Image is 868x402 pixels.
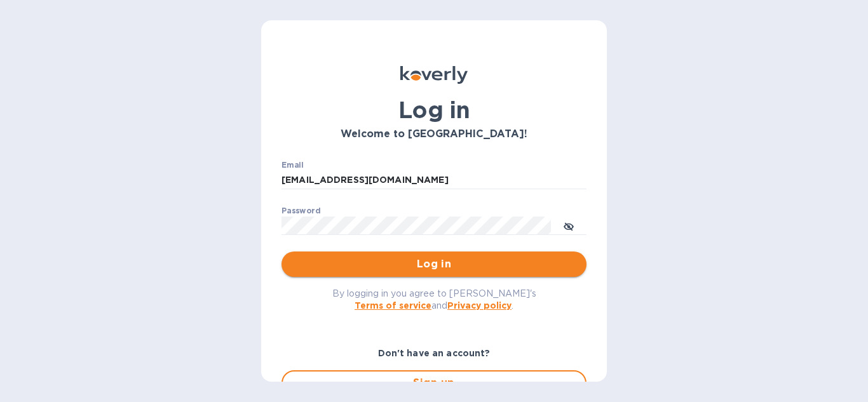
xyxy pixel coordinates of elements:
button: toggle password visibility [556,213,581,238]
span: By logging in you agree to [PERSON_NAME]'s and . [332,288,536,311]
span: Sign up [293,375,575,391]
h3: Welcome to [GEOGRAPHIC_DATA]! [281,128,587,140]
label: Email [281,161,304,169]
span: Log in [292,257,576,272]
b: Don't have an account? [378,348,491,358]
a: Terms of service [355,300,431,311]
input: Enter email address [281,171,587,190]
img: Koverly [400,66,468,84]
button: Sign up [281,370,587,396]
a: Privacy policy [447,300,512,311]
button: Log in [281,251,587,277]
h1: Log in [281,97,587,123]
label: Password [281,207,320,215]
